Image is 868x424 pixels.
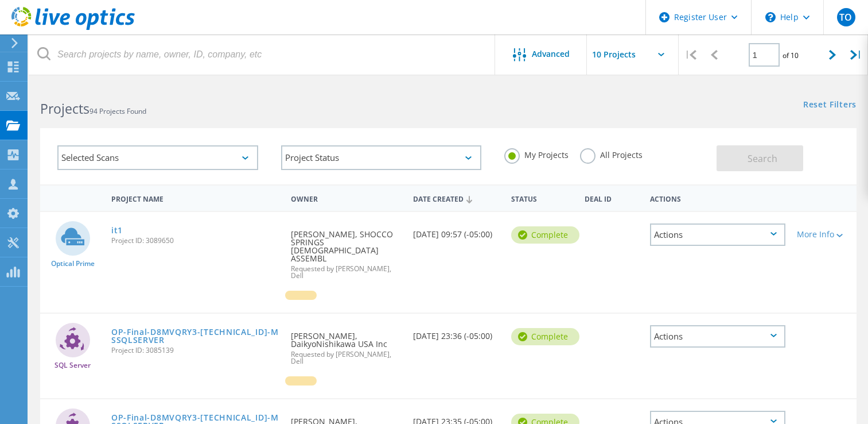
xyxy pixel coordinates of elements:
[803,101,857,110] a: Reset Filters
[580,148,643,159] label: All Projects
[407,187,505,209] div: Date Created
[650,325,785,348] div: Actions
[111,226,123,234] a: it1
[51,260,95,267] span: Optical Prime
[844,34,868,75] div: |
[679,34,702,75] div: |
[89,106,146,116] span: 94 Projects Found
[717,145,803,171] button: Search
[644,187,791,209] div: Actions
[511,226,579,244] div: Complete
[407,212,505,250] div: [DATE] 09:57 (-05:00)
[106,187,285,209] div: Project Name
[511,328,579,345] div: Complete
[839,13,852,22] span: TO
[281,145,482,170] div: Project Status
[504,148,569,159] label: My Projects
[291,351,402,365] span: Requested by [PERSON_NAME], Dell
[29,34,496,75] input: Search projects by name, owner, ID, company, etc
[55,362,91,369] span: SQL Server
[57,145,258,170] div: Selected Scans
[291,265,402,279] span: Requested by [PERSON_NAME], Dell
[111,237,279,244] span: Project ID: 3089650
[783,51,799,60] span: of 10
[285,187,407,209] div: Owner
[532,50,570,58] span: Advanced
[285,314,407,376] div: [PERSON_NAME], DaikyoNishikawa USA Inc
[579,187,644,209] div: Deal Id
[111,347,279,354] span: Project ID: 3085139
[285,212,407,291] div: [PERSON_NAME], SHOCCO SPRINGS [DEMOGRAPHIC_DATA] ASSEMBL
[40,99,89,118] b: Projects
[407,314,505,352] div: [DATE] 23:36 (-05:00)
[797,230,851,238] div: More Info
[650,223,785,246] div: Actions
[111,328,279,344] a: OP-Final-D8MVQRY3-[TECHNICAL_ID]-MSSQLSERVER
[748,152,777,165] span: Search
[11,24,135,32] a: Live Optics Dashboard
[765,12,776,22] svg: \n
[505,187,579,209] div: Status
